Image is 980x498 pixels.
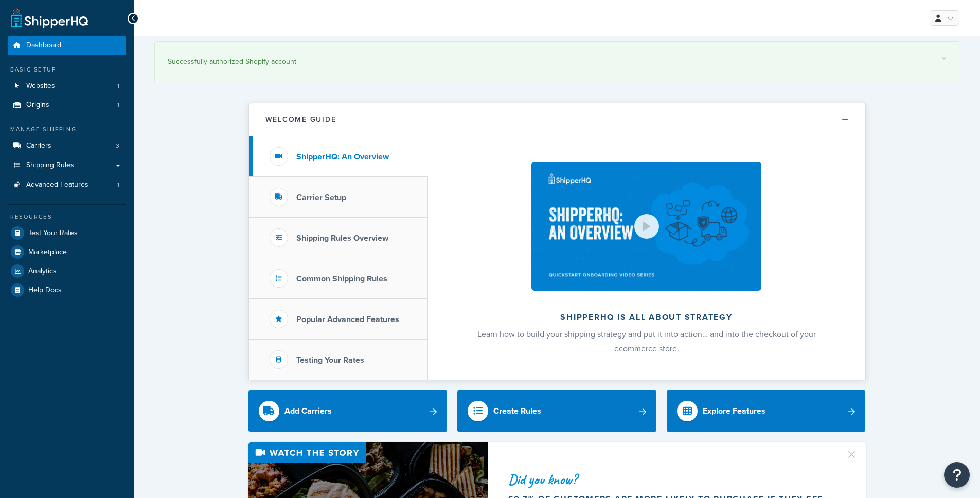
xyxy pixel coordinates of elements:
[26,161,74,170] span: Shipping Rules
[26,101,49,110] span: Origins
[477,328,816,354] span: Learn how to build your shipping strategy and put it into action… and into the checkout of your e...
[116,141,119,150] span: 3
[28,248,67,257] span: Marketplace
[26,181,88,189] span: Advanced Features
[8,125,126,134] div: Manage Shipping
[168,55,946,69] div: Successfully authorized Shopify account
[26,41,61,50] span: Dashboard
[117,181,119,189] span: 1
[8,212,126,221] div: Resources
[26,82,55,91] span: Websites
[8,262,126,280] a: Analytics
[296,315,399,324] h3: Popular Advanced Features
[8,136,126,155] li: Carriers
[667,390,866,432] a: Explore Features
[8,36,126,55] a: Dashboard
[8,77,126,96] a: Websites1
[296,193,346,202] h3: Carrier Setup
[265,116,336,123] h2: Welcome Guide
[296,234,388,243] h3: Shipping Rules Overview
[8,243,126,261] a: Marketplace
[493,404,541,418] div: Create Rules
[457,390,656,432] a: Create Rules
[284,404,332,418] div: Add Carriers
[508,472,833,487] div: Did you know?
[8,77,126,96] li: Websites
[8,136,126,155] a: Carriers3
[944,462,970,488] button: Open Resource Center
[248,390,448,432] a: Add Carriers
[117,82,119,91] span: 1
[531,162,761,291] img: ShipperHQ is all about strategy
[8,156,126,175] a: Shipping Rules
[296,274,387,283] h3: Common Shipping Rules
[8,96,126,115] a: Origins1
[455,313,838,322] h2: ShipperHQ is all about strategy
[249,103,865,136] button: Welcome Guide
[296,152,389,162] h3: ShipperHQ: An Overview
[8,175,126,194] li: Advanced Features
[8,175,126,194] a: Advanced Features1
[28,286,62,295] span: Help Docs
[26,141,51,150] span: Carriers
[117,101,119,110] span: 1
[8,281,126,299] a: Help Docs
[28,229,78,238] span: Test Your Rates
[296,355,364,365] h3: Testing Your Rates
[8,96,126,115] li: Origins
[8,224,126,242] a: Test Your Rates
[28,267,57,276] span: Analytics
[8,65,126,74] div: Basic Setup
[942,55,946,63] a: ×
[703,404,765,418] div: Explore Features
